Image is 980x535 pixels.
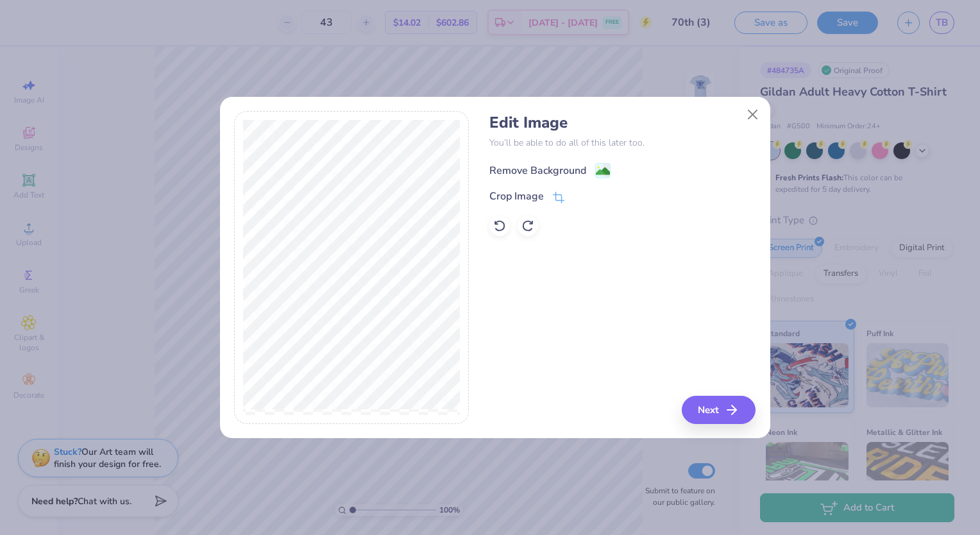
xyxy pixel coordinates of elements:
[489,136,756,149] p: You’ll be able to do all of this later too.
[489,189,544,204] div: Crop Image
[489,114,756,132] h4: Edit Image
[740,102,765,126] button: Close
[489,163,586,178] div: Remove Background
[682,396,756,424] button: Next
